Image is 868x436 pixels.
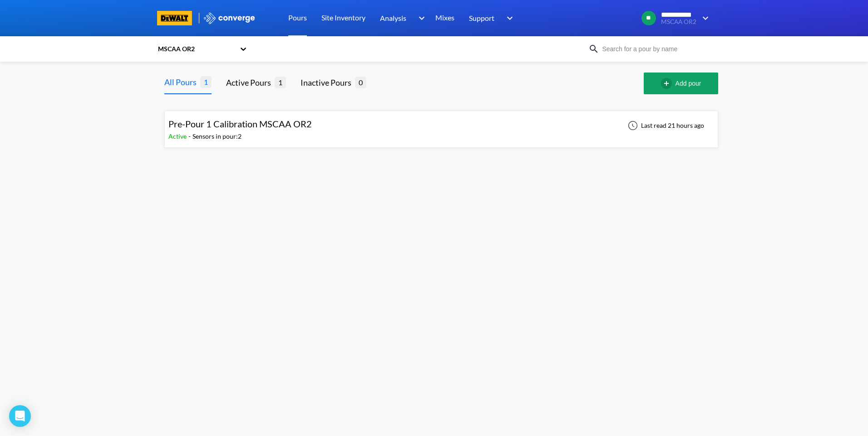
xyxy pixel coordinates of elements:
div: All Pours [164,76,200,88]
div: Last read 21 hours ago [623,120,707,131]
span: 1 [200,76,212,87]
img: branding logo [157,11,192,25]
div: MSCAA OR2 [157,44,235,54]
input: Search for a pour by name [599,44,709,54]
span: 1 [275,77,286,88]
a: branding logo [157,11,203,25]
img: icon-search.svg [588,44,599,54]
span: MSCAA OR2 [661,19,696,25]
img: downArrow.svg [501,13,515,24]
span: 0 [355,77,366,88]
img: logo_ewhite.svg [203,12,256,24]
span: - [188,132,192,140]
div: Open Intercom Messenger [9,405,31,427]
div: Active Pours [226,76,275,89]
img: downArrow.svg [413,13,427,24]
div: Sensors in pour: 2 [192,131,242,141]
div: Inactive Pours [301,76,355,89]
img: add-circle-outline.svg [661,78,676,89]
span: Analysis [380,12,406,24]
button: Add pour [644,73,718,94]
span: Support [469,12,494,24]
span: Active [168,132,188,140]
a: Pre-Pour 1 Calibration MSCAA OR2Active-Sensors in pour:2Last read 21 hours ago [164,121,718,129]
img: downArrow.svg [696,13,711,24]
span: Pre-Pour 1 Calibration MSCAA OR2 [168,118,312,129]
